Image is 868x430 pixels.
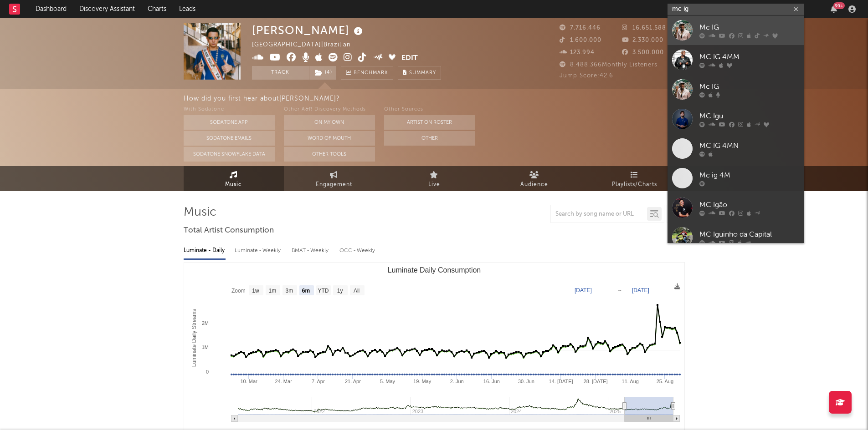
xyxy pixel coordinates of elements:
text: 11. Aug [621,379,638,384]
a: MC IG 4MN [668,134,804,163]
text: 3m [285,288,293,294]
div: With Sodatone [184,104,275,115]
div: Other A&R Discovery Methods [284,104,375,115]
text: 1w [252,288,259,294]
text: YTD [318,288,329,294]
span: Audience [520,179,548,190]
button: Sodatone Emails [184,131,275,146]
div: OCC - Weekly [339,243,376,258]
text: [DATE] [632,287,649,293]
a: Mc IG [668,75,804,104]
text: → [617,287,622,293]
text: [DATE] [575,287,592,293]
text: 28. [DATE] [583,379,607,384]
a: Mc ig 4M [668,163,804,193]
button: 99+ [831,5,837,13]
a: Audience [484,166,585,191]
span: 7.716.446 [560,25,601,31]
text: 7. Apr [311,379,324,384]
text: 2M [201,320,208,326]
text: 1y [337,288,343,294]
button: Summary [398,66,441,80]
button: Sodatone Snowflake Data [184,147,275,162]
text: 2. Jun [450,379,463,384]
a: Engagement [284,166,384,191]
text: 24. Mar [275,379,292,384]
button: Artist on Roster [384,115,475,130]
div: MC Igu [699,111,800,121]
span: 3.500.000 [622,50,664,56]
text: 5. May [380,379,395,384]
input: Search by song name or URL [551,211,647,218]
a: Mc IG [668,15,804,45]
input: Search for artists [668,4,804,15]
text: 25. Aug [656,379,673,384]
a: MC Iguinho da Capital [668,223,804,252]
div: Other Sources [384,104,475,115]
button: Other [384,131,475,146]
text: 21. Apr [344,379,360,384]
span: 2.330.000 [622,37,663,43]
text: 0 [205,369,208,374]
text: 1m [268,288,276,294]
div: BMAT - Weekly [292,243,330,258]
text: All [353,288,359,294]
a: MC IG 4MM [668,45,804,75]
span: 8.488.366 Monthly Listeners [560,62,657,68]
div: [PERSON_NAME] [252,23,365,38]
text: 10. Mar [240,379,257,384]
div: MC IG 4MM [699,51,800,62]
text: 14. [DATE] [549,379,573,384]
div: MC IG 4MN [699,140,800,151]
text: Luminate Daily Streams [190,309,197,367]
a: MC Igão [668,193,804,223]
button: Sodatone App [184,115,275,130]
text: 1M [201,344,208,350]
a: MC Igu [668,104,804,134]
span: Music [225,179,242,190]
span: Jump Score: 42.6 [560,73,613,79]
text: 30. Jun [518,379,534,384]
a: Benchmark [341,66,393,80]
a: Playlists/Charts [585,166,685,191]
button: Track [252,66,309,80]
div: Mc IG [699,22,800,33]
text: 19. May [413,379,431,384]
button: Word Of Mouth [284,131,375,146]
div: 99 + [833,2,845,9]
span: 16.651.588 [622,25,666,31]
text: 16. Jun [483,379,499,384]
text: Zoom [231,288,246,294]
a: Music [184,166,284,191]
div: MC Iguinho da Capital [699,229,800,240]
span: 123.994 [560,50,595,56]
button: (4) [309,66,336,80]
span: Live [428,179,440,190]
div: [GEOGRAPHIC_DATA] | Brazilian [252,40,361,51]
text: 6m [302,288,309,294]
span: Total Artist Consumption [184,225,274,236]
text: Luminate Daily Consumption [387,266,481,274]
span: Playlists/Charts [612,179,657,190]
span: Summary [409,71,436,76]
div: Luminate - Daily [184,243,226,258]
div: Mc ig 4M [699,170,800,181]
a: Live [384,166,484,191]
span: Benchmark [354,68,388,79]
div: MC Igão [699,199,800,210]
button: Edit [401,53,418,64]
button: Other Tools [284,147,375,162]
span: Engagement [316,179,352,190]
button: On My Own [284,115,375,130]
span: 1.600.000 [560,37,601,43]
div: Mc IG [699,81,800,92]
div: Luminate - Weekly [235,243,282,258]
span: ( 4 ) [309,66,337,80]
